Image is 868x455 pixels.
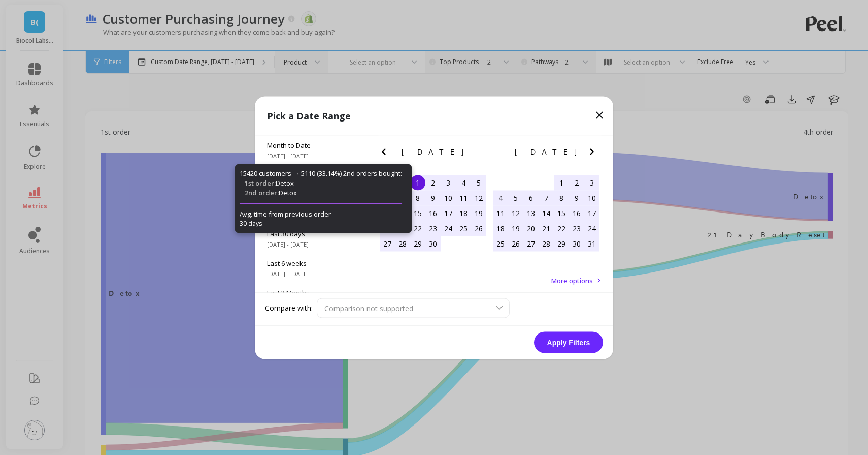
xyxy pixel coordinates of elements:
[584,236,599,251] div: Choose Saturday, May 31st, 2025
[493,175,599,251] div: month 2025-05
[441,190,456,205] div: Choose Thursday, April 10th, 2025
[441,205,456,221] div: Choose Thursday, April 17th, 2025
[569,205,584,221] div: Choose Friday, May 16th, 2025
[425,175,441,190] div: Choose Wednesday, April 2nd, 2025
[554,205,569,221] div: Choose Thursday, May 15th, 2025
[584,190,599,205] div: Choose Saturday, May 10th, 2025
[471,190,486,205] div: Choose Saturday, April 12th, 2025
[539,236,554,251] div: Choose Wednesday, May 28th, 2025
[515,147,578,156] span: [DATE]
[554,221,569,236] div: Choose Thursday, May 22nd, 2025
[456,221,471,236] div: Choose Friday, April 25th, 2025
[508,236,523,251] div: Choose Monday, May 26th, 2025
[551,276,593,285] span: More options
[267,258,354,267] span: Last 6 weeks
[569,175,584,190] div: Choose Friday, May 2nd, 2025
[534,331,603,353] button: Apply Filters
[584,205,599,221] div: Choose Saturday, May 17th, 2025
[471,221,486,236] div: Choose Saturday, April 26th, 2025
[265,303,313,313] label: Compare with:
[456,205,471,221] div: Choose Friday, April 18th, 2025
[471,175,486,190] div: Choose Saturday, April 5th, 2025
[378,145,394,162] button: Previous Month
[425,190,441,205] div: Choose Wednesday, April 9th, 2025
[508,221,523,236] div: Choose Monday, May 19th, 2025
[523,236,539,251] div: Choose Tuesday, May 27th, 2025
[508,190,523,205] div: Choose Monday, May 5th, 2025
[584,175,599,190] div: Choose Saturday, May 3rd, 2025
[508,205,523,221] div: Choose Monday, May 12th, 2025
[586,145,602,162] button: Next Month
[267,151,354,160] span: [DATE] - [DATE]
[554,236,569,251] div: Choose Thursday, May 29th, 2025
[471,205,486,221] div: Choose Saturday, April 19th, 2025
[441,221,456,236] div: Choose Thursday, April 24th, 2025
[523,190,539,205] div: Choose Tuesday, May 6th, 2025
[539,221,554,236] div: Choose Wednesday, May 21st, 2025
[523,205,539,221] div: Choose Tuesday, May 13th, 2025
[456,175,471,190] div: Choose Friday, April 4th, 2025
[425,236,441,251] div: Choose Wednesday, April 30th, 2025
[380,236,395,251] div: Choose Sunday, April 27th, 2025
[410,221,425,236] div: Choose Tuesday, April 22nd, 2025
[554,175,569,190] div: Choose Thursday, May 1st, 2025
[410,175,425,190] div: Choose Tuesday, April 1st, 2025
[267,269,354,278] span: [DATE] - [DATE]
[493,205,508,221] div: Choose Sunday, May 11th, 2025
[395,236,410,251] div: Choose Monday, April 28th, 2025
[425,221,441,236] div: Choose Wednesday, April 23rd, 2025
[554,190,569,205] div: Choose Thursday, May 8th, 2025
[441,175,456,190] div: Choose Thursday, April 3rd, 2025
[493,190,508,205] div: Choose Sunday, May 4th, 2025
[491,145,507,162] button: Previous Month
[493,221,508,236] div: Choose Sunday, May 18th, 2025
[539,205,554,221] div: Choose Wednesday, May 14th, 2025
[267,140,354,149] span: Month to Date
[456,190,471,205] div: Choose Friday, April 11th, 2025
[569,236,584,251] div: Choose Friday, May 30th, 2025
[267,288,354,297] span: Last 3 Months
[410,205,425,221] div: Choose Tuesday, April 15th, 2025
[539,190,554,205] div: Choose Wednesday, May 7th, 2025
[267,108,351,123] p: Pick a Date Range
[569,190,584,205] div: Choose Friday, May 9th, 2025
[569,221,584,236] div: Choose Friday, May 23rd, 2025
[410,190,425,205] div: Choose Tuesday, April 8th, 2025
[493,236,508,251] div: Choose Sunday, May 25th, 2025
[523,221,539,236] div: Choose Tuesday, May 20th, 2025
[584,221,599,236] div: Choose Saturday, May 24th, 2025
[473,145,489,162] button: Next Month
[425,205,441,221] div: Choose Wednesday, April 16th, 2025
[402,147,465,156] span: [DATE]
[410,236,425,251] div: Choose Tuesday, April 29th, 2025
[380,175,486,251] div: month 2025-04
[267,240,354,248] span: [DATE] - [DATE]
[267,229,354,238] span: Last 30 days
